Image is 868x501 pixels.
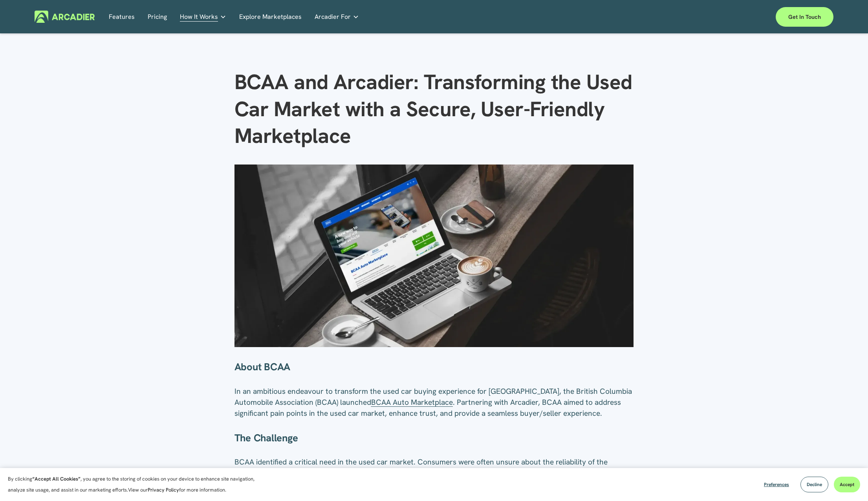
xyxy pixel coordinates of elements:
[234,69,634,150] h1: BCAA and Arcadier: Transforming the Used Car Market with a Secure, User-Friendly Marketplace
[758,477,795,492] button: Preferences
[834,477,860,492] button: Accept
[315,11,351,22] span: Arcadier For
[239,11,302,23] a: Explore Marketplaces
[234,431,298,444] strong: The Challenge
[800,477,828,492] button: Decline
[148,486,179,493] a: Privacy Policy
[234,397,623,418] span: . Partnering with Arcadier, BCAA aimed to address significant pain points in the used car market,...
[180,11,226,23] a: folder dropdown
[315,11,359,23] a: folder dropdown
[35,11,95,23] img: Arcadier
[234,386,634,407] span: In an ambitious endeavour to transform the used car buying experience for [GEOGRAPHIC_DATA], the ...
[234,360,290,373] strong: About BCAA
[8,474,263,496] p: By clicking , you agree to the storing of cookies on your device to enhance site navigation, anal...
[32,475,81,482] strong: “Accept All Cookies”
[764,481,789,488] span: Preferences
[148,11,167,23] a: Pricing
[807,481,822,488] span: Decline
[776,7,833,27] a: Get in touch
[371,397,453,407] a: BCAA Auto Marketplace
[180,11,218,22] span: How It Works
[840,481,854,488] span: Accept
[109,11,135,23] a: Features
